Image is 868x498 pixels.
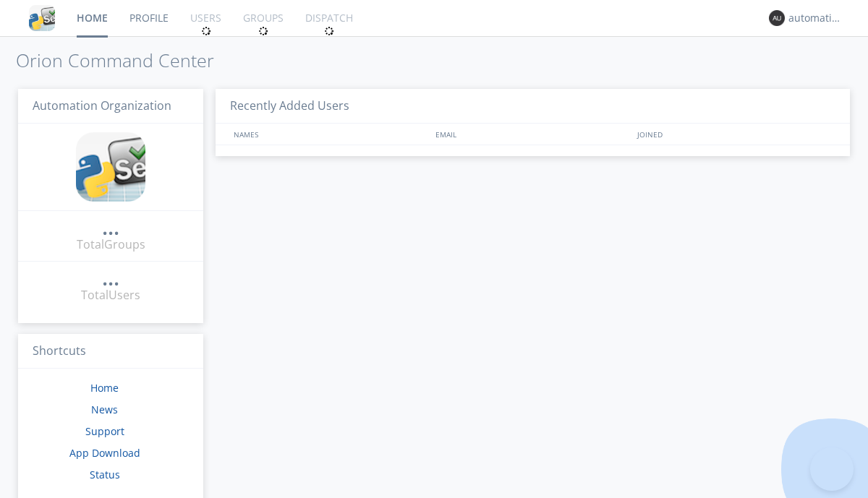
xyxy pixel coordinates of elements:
[810,447,854,491] iframe: Toggle Customer Support
[90,468,120,481] a: Status
[769,10,785,26] img: 373638.png
[432,124,634,145] div: EMAIL
[91,403,118,416] a: News
[230,124,428,145] div: NAMES
[85,424,124,438] a: Support
[102,270,119,287] a: ...
[29,5,55,31] img: cddb5a64eb264b2086981ab96f4c1ba7
[102,270,119,285] div: ...
[81,287,140,304] div: Total Users
[69,446,140,460] a: App Download
[102,220,119,236] a: ...
[788,11,843,25] div: automation+atlas0004
[634,124,836,145] div: JOINED
[77,236,145,253] div: Total Groups
[324,26,334,36] img: spin.svg
[76,132,145,202] img: cddb5a64eb264b2086981ab96f4c1ba7
[102,220,119,234] div: ...
[90,381,119,395] a: Home
[216,89,850,124] h3: Recently Added Users
[18,334,203,369] h3: Shortcuts
[201,26,211,36] img: spin.svg
[33,98,171,113] span: Automation Organization
[258,26,268,36] img: spin.svg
